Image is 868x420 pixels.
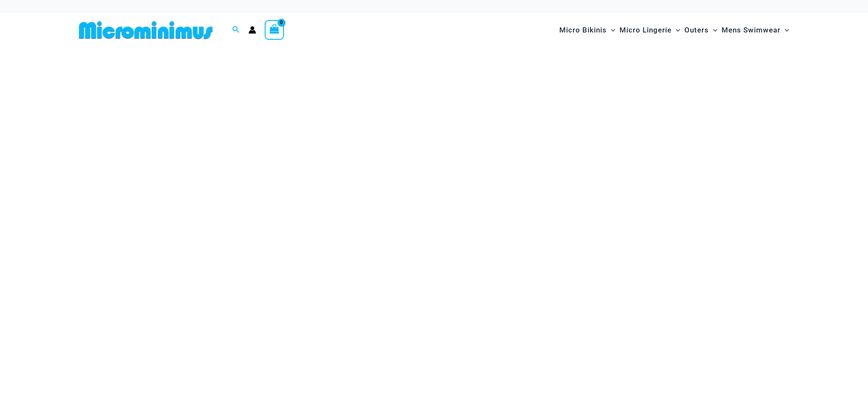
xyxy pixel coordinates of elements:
[557,17,617,43] a: Micro BikinisMenu ToggleMenu Toggle
[617,17,682,43] a: Micro LingerieMenu ToggleMenu Toggle
[722,19,780,41] span: Mens Swimwear
[76,21,216,40] img: MM SHOP LOGO FLAT
[709,19,717,41] span: Menu Toggle
[232,25,240,35] a: Search icon link
[607,19,615,41] span: Menu Toggle
[672,19,680,41] span: Menu Toggle
[682,17,719,43] a: OutersMenu ToggleMenu Toggle
[684,19,709,41] span: Outers
[248,26,256,34] a: Account icon link
[719,17,791,43] a: Mens SwimwearMenu ToggleMenu Toggle
[780,19,789,41] span: Menu Toggle
[559,19,607,41] span: Micro Bikinis
[556,16,793,44] nav: Site Navigation
[620,19,672,41] span: Micro Lingerie
[265,20,284,40] a: View Shopping Cart, empty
